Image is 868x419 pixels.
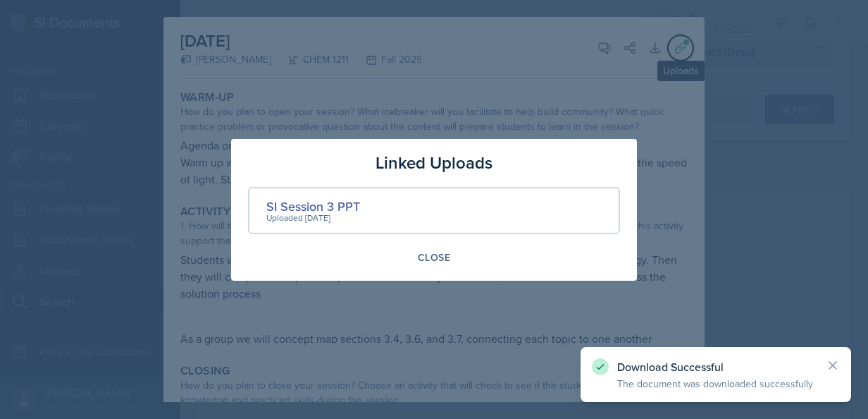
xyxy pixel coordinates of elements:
p: The document was downloaded successfully [617,377,814,391]
div: Close [418,252,450,263]
div: Uploaded [DATE] [266,212,360,224]
p: Download Successful [617,360,814,374]
button: Close [409,245,459,269]
h3: Linked Uploads [376,150,492,176]
div: SI Session 3 PPT [266,197,360,216]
